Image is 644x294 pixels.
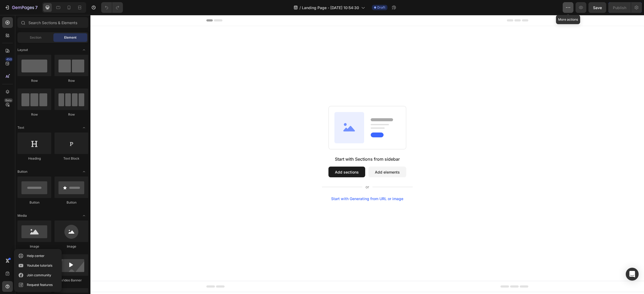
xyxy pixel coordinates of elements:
div: Publish [613,5,626,10]
div: Button [17,200,51,205]
button: 7 [2,2,40,13]
span: Layout [17,47,28,52]
div: Button [54,200,88,205]
a: Request features [16,280,60,290]
button: Publish [608,2,631,13]
div: Text Block [54,156,88,161]
div: Open Intercom Messenger [626,268,639,281]
a: Youtube tutorials [16,261,60,270]
span: Text [17,125,24,130]
span: Toggle open [80,211,88,220]
span: Landing Page - [DATE] 10:54:30 [302,5,359,10]
div: Beta [4,98,13,102]
a: Join community [16,270,60,280]
button: Add elements [278,152,316,162]
div: Start with Sections from sidebar [244,141,309,147]
button: Add sections [238,152,275,162]
span: Toggle open [80,46,88,54]
iframe: Design area [90,15,644,294]
input: Search Sections & Elements [17,17,88,28]
div: 450 [5,57,13,61]
div: Undo/Redo [101,2,123,13]
div: Row [54,112,88,117]
div: Start with Generating from URL or image [241,182,313,186]
div: Row [17,112,51,117]
span: Save [593,5,602,10]
button: Save [588,2,606,13]
span: Toggle open [80,167,88,176]
div: Request features [27,282,53,288]
span: Toggle open [80,123,88,132]
div: Image [17,244,51,249]
div: Row [17,78,51,83]
span: Element [64,35,76,40]
div: Youtube tutorials [27,263,52,268]
span: Button [17,169,27,174]
p: 7 [35,4,38,11]
div: Help center [27,253,45,259]
div: Join community [27,273,51,278]
span: Draft [377,5,385,10]
span: Section [30,35,41,40]
span: / [299,5,301,10]
span: Media [17,213,27,218]
a: Help center [16,251,60,261]
div: Video Banner [54,278,88,283]
div: Row [54,78,88,83]
div: Image [54,244,88,249]
div: Heading [17,156,51,161]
